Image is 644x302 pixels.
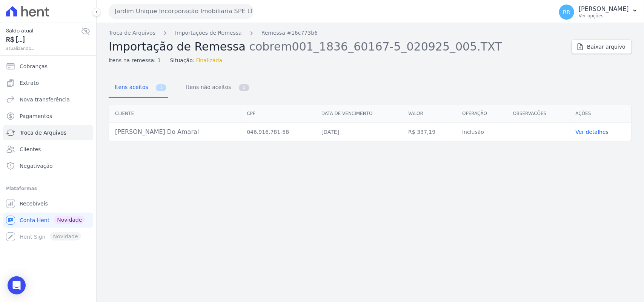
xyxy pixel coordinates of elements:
[20,96,70,103] span: Nova transferência
[8,276,26,294] div: Open Intercom Messenger
[175,29,242,37] a: Importações de Remessa
[6,27,81,35] span: Saldo atual
[239,84,249,91] span: 0
[109,123,241,141] td: [PERSON_NAME] Do Amaral
[3,213,93,228] a: Conta Hent Novidade
[109,78,251,98] nav: Tab selector
[3,196,93,211] a: Recebíveis
[109,4,254,19] button: Jardim Unique Incorporação Imobiliaria SPE LTDA
[3,125,93,140] a: Troca de Arquivos
[181,80,232,95] span: Itens não aceitos
[3,92,93,107] a: Nova transferência
[315,104,402,123] th: Data de vencimento
[20,129,66,136] span: Troca de Arquivos
[572,40,632,54] a: Baixar arquivo
[553,2,644,23] button: RR [PERSON_NAME] Ver opções
[109,40,246,53] span: Importação de Remessa
[109,78,168,98] a: Itens aceitos 1
[20,63,48,70] span: Cobranças
[110,80,150,95] span: Itens aceitos
[20,216,49,224] span: Conta Hent
[54,216,85,224] span: Novidade
[249,39,502,53] span: cobrem001_1836_60167-5_020925_005.TXT
[109,57,161,64] span: Itens na remessa: 1
[6,59,90,244] nav: Sidebar
[180,78,251,98] a: Itens não aceitos 0
[3,158,93,173] a: Negativação
[576,129,609,135] a: Ver detalhes
[6,35,81,45] span: R$ [...]
[109,104,241,123] th: Cliente
[3,75,93,90] a: Extrato
[315,123,402,141] td: [DATE]
[6,184,90,193] div: Plataformas
[20,200,48,207] span: Recebíveis
[241,123,315,141] td: 046.916.781-58
[196,57,223,64] span: Finalizada
[563,9,570,15] span: RR
[456,123,507,141] td: Inclusão
[587,43,626,51] span: Baixar arquivo
[402,104,456,123] th: Valor
[241,104,315,123] th: CPF
[261,29,318,37] a: Remessa #16c773b6
[109,29,566,37] nav: Breadcrumb
[6,45,81,52] span: atualizando...
[20,146,41,153] span: Clientes
[402,123,456,141] td: R$ 337,19
[20,162,53,170] span: Negativação
[3,142,93,157] a: Clientes
[507,104,570,123] th: Observações
[3,59,93,74] a: Cobranças
[579,5,629,13] p: [PERSON_NAME]
[579,13,629,19] p: Ver opções
[456,104,507,123] th: Operação
[3,109,93,124] a: Pagamentos
[570,104,632,123] th: Ações
[20,79,39,87] span: Extrato
[170,57,194,64] span: Situação:
[156,84,166,91] span: 1
[20,112,52,120] span: Pagamentos
[109,29,155,37] a: Troca de Arquivos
